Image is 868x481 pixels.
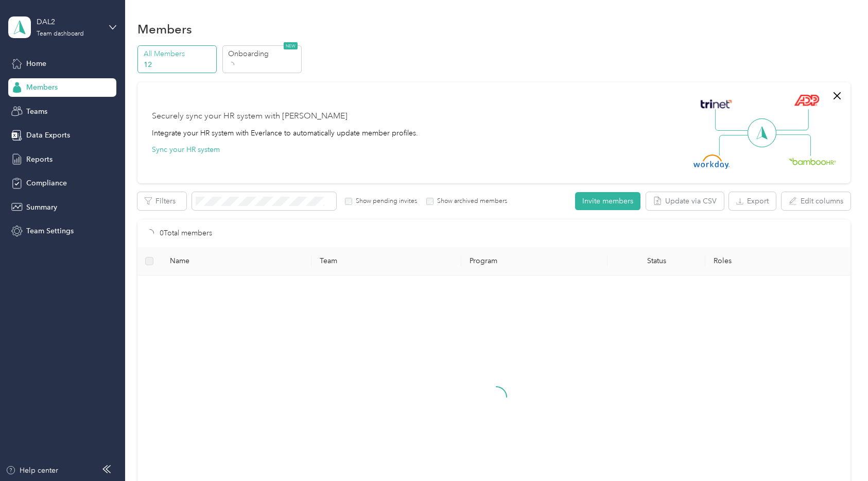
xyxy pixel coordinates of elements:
[26,226,74,236] span: Team Settings
[461,247,607,276] th: Program
[646,192,724,210] button: Update via CSV
[137,24,192,35] h1: Members
[144,48,214,59] p: All Members
[693,154,730,169] img: Workday
[719,134,755,156] img: Line Left Down
[782,192,850,210] button: Edit columns
[789,158,836,165] img: BambooHR
[773,109,809,131] img: Line Right Up
[433,197,507,206] label: Show archived members
[715,109,751,131] img: Line Left Up
[137,192,186,210] button: Filters
[26,154,53,165] span: Reports
[170,256,303,265] span: Name
[284,42,298,49] span: NEW
[607,247,705,276] th: Status
[26,202,57,213] span: Summary
[794,94,819,106] img: ADP
[152,128,418,139] div: Integrate your HR system with Everlance to automatically update member profiles.
[810,423,868,481] iframe: Everlance-gr Chat Button Frame
[37,16,101,27] div: DAL2
[26,130,70,141] span: Data Exports
[775,134,811,157] img: Line Right Down
[26,82,58,93] span: Members
[729,192,776,210] button: Export
[311,247,461,276] th: Team
[705,247,855,276] th: Roles
[6,465,58,476] button: Help center
[698,97,734,111] img: Trinet
[152,110,348,123] div: Securely sync your HR system with [PERSON_NAME]
[152,144,220,155] button: Sync your HR system
[160,228,212,239] p: 0 Total members
[352,197,417,206] label: Show pending invites
[144,59,214,70] p: 12
[26,178,67,188] span: Compliance
[228,48,298,59] p: Onboarding
[26,58,46,69] span: Home
[37,31,84,37] div: Team dashboard
[162,247,311,276] th: Name
[575,192,640,210] button: Invite members
[26,106,47,117] span: Teams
